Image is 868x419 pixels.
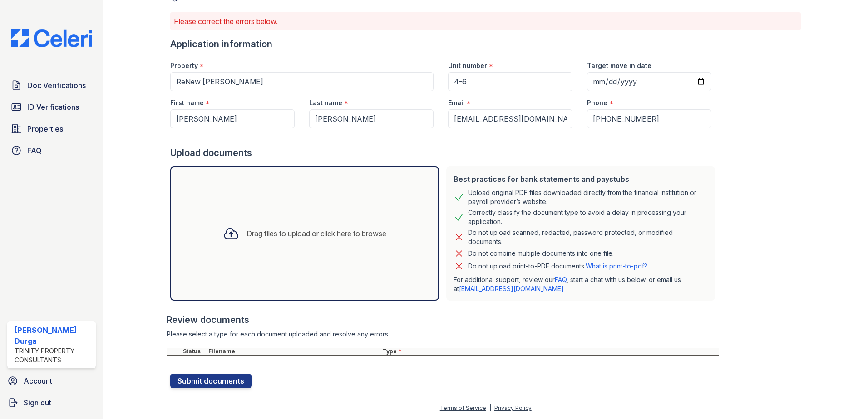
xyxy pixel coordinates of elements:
div: Upload original PDF files downloaded directly from the financial institution or payroll provider’... [468,188,708,206]
a: Doc Verifications [7,76,96,94]
div: Type [381,348,719,355]
div: Upload documents [170,146,719,159]
div: Do not upload scanned, redacted, password protected, or modified documents. [468,228,708,246]
a: [EMAIL_ADDRESS][DOMAIN_NAME] [459,285,564,292]
a: Properties [7,120,96,138]
div: Review documents [167,313,719,326]
div: Best practices for bank statements and paystubs [454,174,708,185]
span: Doc Verifications [27,80,86,91]
label: Phone [587,98,607,107]
span: FAQ [27,145,42,156]
div: [PERSON_NAME] Durga [15,325,92,346]
label: Email [448,98,465,107]
p: For additional support, review our , start a chat with us below, or email us at [454,275,708,293]
label: Target move in date [587,61,651,70]
div: Trinity Property Consultants [15,346,92,365]
a: FAQ [555,276,567,283]
img: CE_Logo_Blue-a8612792a0a2168367f1c8372b55b34899dd931a85d93a1a3d3e32e68fde9ad4.png [4,29,99,47]
label: Unit number [448,61,487,70]
div: Correctly classify the document type to avoid a delay in processing your application. [468,208,708,226]
div: Please select a type for each document uploaded and resolve any errors. [167,330,719,339]
span: Sign out [24,397,51,408]
span: ID Verifications [27,102,79,112]
div: Application information [170,38,719,50]
a: Account [4,372,99,390]
label: Last name [309,98,342,107]
div: Filename [207,348,381,355]
span: Properties [27,123,63,134]
div: Do not combine multiple documents into one file. [468,248,614,259]
a: Terms of Service [440,404,486,411]
p: Do not upload print-to-PDF documents. [468,262,647,271]
p: Please correct the errors below. [174,16,797,27]
button: Submit documents [170,374,252,388]
span: Account [24,375,52,386]
label: First name [170,98,204,107]
a: FAQ [7,141,96,160]
div: Status [181,348,207,355]
label: Property [170,61,198,70]
a: Privacy Policy [494,404,532,411]
a: ID Verifications [7,98,96,116]
div: | [489,404,491,411]
a: Sign out [4,394,99,412]
div: Drag files to upload or click here to browse [247,228,386,239]
a: What is print-to-pdf? [586,262,647,270]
